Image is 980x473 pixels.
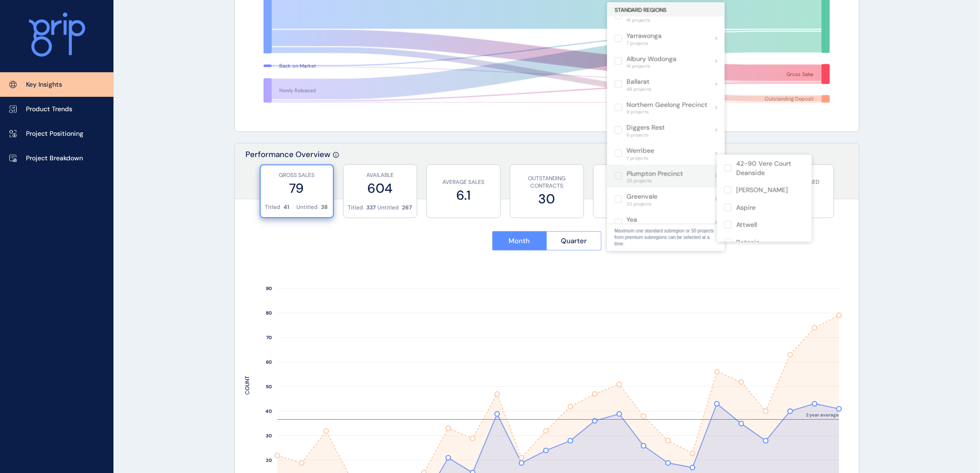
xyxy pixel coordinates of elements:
text: 40 [265,409,272,415]
p: 267 [402,204,412,212]
p: NET SALES [598,178,662,186]
label: 69 [598,186,662,204]
p: Albury Wodonga [627,55,677,64]
button: Month [492,231,547,251]
label: 79 [265,179,328,197]
span: Month [509,236,530,246]
p: AVERAGE SALES [432,178,496,186]
label: 604 [348,179,412,197]
p: OUTSTANDING CONTRACTS [515,175,579,190]
p: Northern Geelong Precinct [627,101,708,110]
p: Aspire [736,203,756,213]
text: 2 year average [806,412,839,418]
span: 6 projects [627,132,665,138]
label: 6.1 [432,186,496,204]
span: 16 projects [627,18,713,23]
text: 30 [266,433,272,439]
p: 42-90 Vere Court Deanside [736,159,804,177]
span: 23 projects [627,202,658,207]
button: Quarter [547,231,602,251]
text: 90 [266,286,272,292]
text: 60 [266,359,272,366]
p: 337 [367,204,376,212]
p: Project Positioning [26,129,83,139]
span: 9 projects [627,109,708,115]
text: 50 [266,384,272,390]
text: 80 [266,310,272,316]
p: Plumpton Precinct [627,170,683,179]
p: Key Insights [26,80,62,89]
p: Untitled [378,204,399,212]
p: GROSS SALES [265,171,328,179]
span: 14 projects [627,63,677,69]
p: Titled [348,204,364,212]
p: Ballarat [627,77,652,87]
p: Untitled [297,203,318,211]
span: 48 projects [627,87,652,92]
p: Maximum one standard subregion or 50 projects from premium subregions can be selected at a time. [615,228,717,247]
p: 41 [284,203,289,211]
p: Greenvale [627,192,658,202]
label: 30 [515,190,579,208]
p: Attwell [736,221,757,230]
text: 70 [266,335,272,341]
p: Yarrawonga [627,32,662,41]
p: Project Breakdown [26,154,83,163]
span: 7 projects [627,41,662,46]
p: Werribee [627,146,654,156]
span: Quarter [561,236,587,246]
p: AVAILABLE [348,171,412,179]
span: 35 projects [627,178,683,184]
p: [PERSON_NAME] [736,186,788,195]
p: Diggers Rest [627,123,665,132]
span: 7 projects [627,156,654,161]
p: 38 [321,203,328,211]
p: Titled [265,203,281,211]
span: STANDARD REGIONS [615,6,666,13]
p: Yea [627,215,649,225]
text: 20 [266,458,272,464]
text: COUNT [244,376,251,395]
p: Product Trends [26,105,72,114]
p: Performance Overview [246,149,331,199]
p: Botania [736,238,760,247]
